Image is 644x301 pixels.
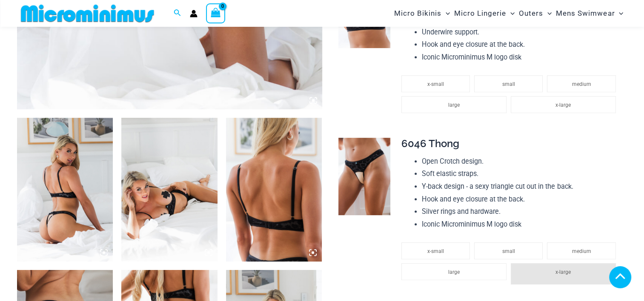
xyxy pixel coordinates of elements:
span: large [448,269,460,275]
span: x-large [555,269,571,275]
a: Search icon link [174,8,181,19]
span: medium [572,248,591,254]
span: large [448,102,460,108]
span: Menu Toggle [615,3,623,24]
li: Y-back design - a sexy triangle cut out in the back. [422,180,620,193]
span: x-large [555,102,571,108]
li: x-large [511,263,616,284]
li: medium [547,75,615,92]
span: Menu Toggle [441,3,450,24]
li: Hook and eye closure at the back. [422,38,620,51]
li: large [401,263,507,280]
img: Nights Fall Silver Leopard 1036 Bra [226,118,322,261]
li: small [474,242,543,259]
li: Underwire support. [422,26,620,39]
span: Micro Lingerie [454,3,506,24]
a: View Shopping Cart, empty [206,3,226,23]
img: Nights Fall Silver Leopard 6046 Thong [338,138,390,215]
li: Soft elastic straps. [422,168,620,180]
li: Iconic Microminimus M logo disk [422,218,620,231]
li: x-small [401,75,470,92]
li: x-small [401,242,470,259]
span: Menu Toggle [506,3,515,24]
li: Open Crotch design. [422,155,620,168]
span: 6046 Thong [401,137,459,150]
li: small [474,75,543,92]
li: Silver rings and hardware. [422,205,620,218]
span: small [502,81,515,87]
a: Micro BikinisMenu ToggleMenu Toggle [392,3,452,24]
li: Iconic Microminimus M logo disk [422,51,620,64]
span: x-small [427,81,444,87]
span: Micro Bikinis [394,3,441,24]
a: Mens SwimwearMenu ToggleMenu Toggle [554,3,625,24]
span: Mens Swimwear [556,3,615,24]
img: Nights Fall Silver Leopard 1036 Bra 6046 Thong [17,118,113,261]
img: MM SHOP LOGO FLAT [17,4,157,23]
span: Menu Toggle [543,3,552,24]
li: medium [547,242,615,259]
li: x-large [511,96,616,113]
span: small [502,248,515,254]
li: large [401,96,507,113]
span: Outers [519,3,543,24]
nav: Site Navigation [391,1,627,26]
span: medium [572,81,591,87]
li: Hook and eye closure at the back. [422,193,620,206]
img: Nights Fall Silver Leopard 1036 Bra 6046 Thong [121,118,217,261]
a: OutersMenu ToggleMenu Toggle [517,3,554,24]
a: Micro LingerieMenu ToggleMenu Toggle [452,3,517,24]
span: x-small [427,248,444,254]
a: Account icon link [190,10,197,17]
